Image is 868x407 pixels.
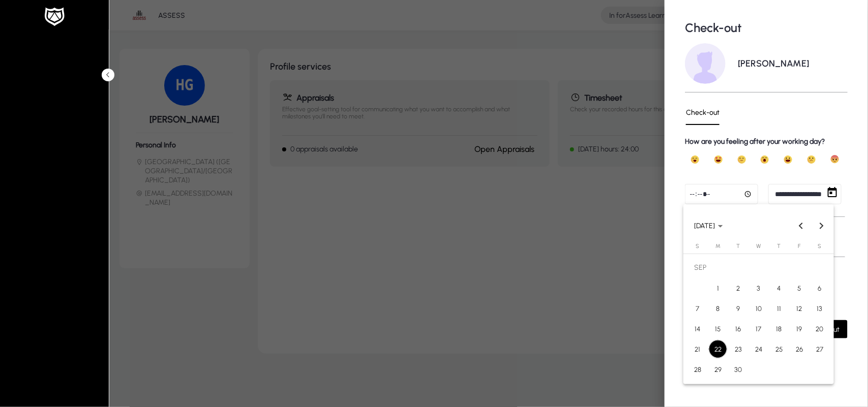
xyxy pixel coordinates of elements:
span: 8 [709,299,727,318]
button: Sep 16, 2025 [728,319,749,339]
button: Choose month and year [691,216,727,235]
button: Sep 30, 2025 [728,359,749,380]
button: Sep 17, 2025 [749,319,769,339]
span: 19 [790,320,809,338]
span: 3 [750,279,768,297]
button: Sep 5, 2025 [789,278,810,298]
button: Previous month [791,215,811,236]
span: 10 [750,299,768,318]
button: Sep 11, 2025 [769,298,789,319]
span: 9 [729,299,747,318]
button: Sep 23, 2025 [728,339,749,359]
span: M [715,243,721,249]
span: F [798,243,801,249]
button: Sep 4, 2025 [769,278,789,298]
span: 11 [770,299,788,318]
span: 24 [750,340,768,358]
button: Sep 14, 2025 [687,319,708,339]
span: 16 [729,320,747,338]
span: W [757,243,761,249]
span: 13 [811,299,829,318]
button: Sep 3, 2025 [749,278,769,298]
span: 27 [811,340,829,358]
span: 6 [811,279,829,297]
span: 1 [709,279,727,297]
span: 14 [689,320,707,338]
span: 30 [729,360,747,379]
span: 4 [770,279,788,297]
button: Sep 28, 2025 [687,359,708,380]
button: Sep 12, 2025 [789,298,810,319]
span: S [696,243,700,249]
button: Sep 8, 2025 [708,298,728,319]
span: 26 [790,340,809,358]
span: 28 [689,360,707,379]
button: Sep 6, 2025 [810,278,830,298]
span: 23 [729,340,747,358]
button: Sep 13, 2025 [810,298,830,319]
span: 29 [709,360,727,379]
button: Next month [811,215,831,236]
span: 17 [750,320,768,338]
button: Sep 9, 2025 [728,298,749,319]
span: T [737,243,740,249]
span: S [818,243,822,249]
button: Sep 7, 2025 [687,298,708,319]
button: Sep 15, 2025 [708,319,728,339]
span: T [777,243,781,249]
span: 15 [709,320,727,338]
span: 2 [729,279,747,297]
button: Sep 10, 2025 [749,298,769,319]
span: 21 [689,340,707,358]
span: 22 [709,340,727,358]
button: Sep 20, 2025 [810,319,830,339]
button: Sep 29, 2025 [708,359,728,380]
button: Sep 21, 2025 [687,339,708,359]
span: 5 [790,279,809,297]
button: Sep 1, 2025 [708,278,728,298]
td: SEP [687,258,830,278]
button: Sep 19, 2025 [789,319,810,339]
button: Sep 18, 2025 [769,319,789,339]
button: Sep 25, 2025 [769,339,789,359]
button: Sep 26, 2025 [789,339,810,359]
span: 7 [689,299,707,318]
button: Sep 27, 2025 [810,339,830,359]
button: Sep 24, 2025 [749,339,769,359]
button: Sep 22, 2025 [708,339,728,359]
button: Sep 2, 2025 [728,278,749,298]
span: 25 [770,340,788,358]
span: 20 [811,320,829,338]
span: 12 [790,299,809,318]
span: [DATE] [695,222,715,230]
span: 18 [770,320,788,338]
